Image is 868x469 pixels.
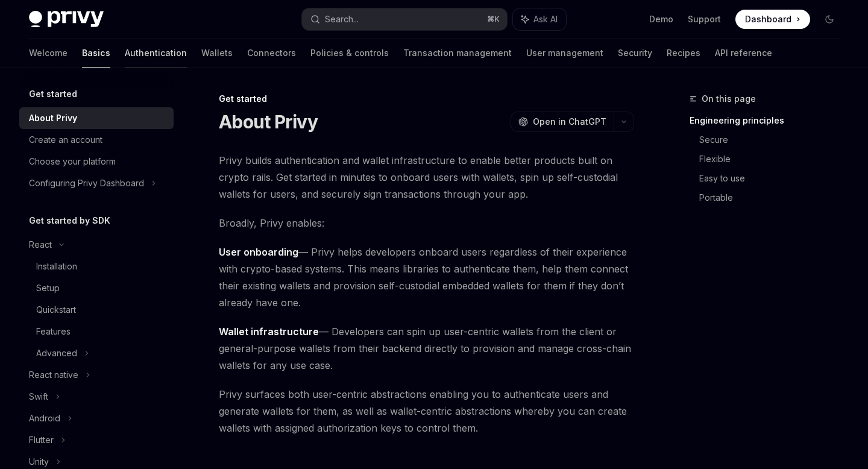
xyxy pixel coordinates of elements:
span: Open in ChatGPT [533,116,606,128]
div: Get started [219,93,634,105]
div: Installation [36,259,77,274]
a: Portable [699,188,849,207]
a: Wallets [201,39,233,68]
span: Privy surfaces both user-centric abstractions enabling you to authenticate users and generate wal... [219,386,634,436]
span: On this page [702,92,756,106]
a: Recipes [667,39,700,68]
span: — Developers can spin up user-centric wallets from the client or general-purpose wallets from the... [219,323,634,374]
a: Engineering principles [690,111,849,130]
a: Policies & controls [310,39,389,68]
a: Transaction management [403,39,512,68]
a: Features [19,321,174,342]
a: Demo [649,13,673,25]
h1: About Privy [219,111,318,133]
h5: Get started [29,87,77,101]
strong: User onboarding [219,246,298,258]
a: Setup [19,277,174,299]
div: Configuring Privy Dashboard [29,176,144,190]
span: Privy builds authentication and wallet infrastructure to enable better products built on crypto r... [219,152,634,203]
div: Setup [36,281,60,295]
div: React native [29,368,78,382]
a: Connectors [247,39,296,68]
a: Authentication [125,39,187,68]
div: Choose your platform [29,154,116,169]
span: Broadly, Privy enables: [219,215,634,231]
div: Create an account [29,133,102,147]
button: Search...⌘K [302,8,506,30]
div: Flutter [29,433,54,447]
h5: Get started by SDK [29,213,110,228]
span: — Privy helps developers onboard users regardless of their experience with crypto-based systems. ... [219,244,634,311]
a: Flexible [699,150,849,169]
a: API reference [715,39,772,68]
span: Ask AI [533,13,558,25]
div: Quickstart [36,303,76,317]
div: Unity [29,455,49,469]
img: dark logo [29,11,104,28]
a: About Privy [19,107,174,129]
a: Create an account [19,129,174,151]
a: Dashboard [735,10,810,29]
span: ⌘ K [487,14,500,24]
button: Open in ChatGPT [511,112,614,132]
a: Installation [19,256,174,277]
div: Search... [325,12,359,27]
div: About Privy [29,111,77,125]
div: Swift [29,389,48,404]
a: User management [526,39,603,68]
a: Secure [699,130,849,150]
a: Easy to use [699,169,849,188]
a: Welcome [29,39,68,68]
a: Basics [82,39,110,68]
a: Security [618,39,652,68]
div: Advanced [36,346,77,360]
strong: Wallet infrastructure [219,326,319,338]
div: React [29,238,52,252]
a: Quickstart [19,299,174,321]
a: Choose your platform [19,151,174,172]
div: Android [29,411,60,426]
button: Toggle dark mode [820,10,839,29]
div: Features [36,324,71,339]
span: Dashboard [745,13,791,25]
button: Ask AI [513,8,566,30]
a: Support [688,13,721,25]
